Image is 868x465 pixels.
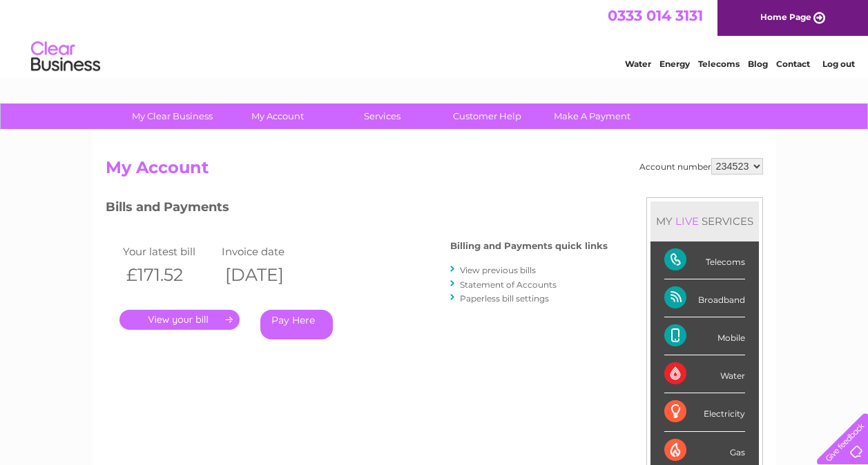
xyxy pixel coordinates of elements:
[325,103,439,129] a: Services
[430,103,544,129] a: Customer Help
[664,241,745,279] div: Telecoms
[460,279,557,290] a: Statement of Accounts
[608,7,703,24] a: 0333 014 3131
[119,310,240,330] a: .
[115,103,229,129] a: My Clear Business
[776,59,810,69] a: Contact
[625,59,651,69] a: Water
[460,293,549,304] a: Paperless bill settings
[460,265,536,275] a: View previous bills
[220,103,334,129] a: My Account
[260,310,333,339] a: Pay Here
[218,261,318,289] th: [DATE]
[664,355,745,393] div: Water
[650,201,759,241] div: MY SERVICES
[659,59,690,69] a: Energy
[119,242,219,261] td: Your latest bill
[535,103,649,129] a: Make A Payment
[119,261,219,289] th: £171.52
[450,241,608,251] h4: Billing and Payments quick links
[664,279,745,317] div: Broadband
[108,8,761,67] div: Clear Business is a trading name of Verastar Limited (registered in [GEOGRAPHIC_DATA] No. 3667643...
[664,317,745,355] div: Mobile
[698,59,740,69] a: Telecoms
[748,59,768,69] a: Blog
[218,242,318,261] td: Invoice date
[639,158,763,175] div: Account number
[664,393,745,431] div: Electricity
[106,158,763,184] h2: My Account
[106,197,608,221] h3: Bills and Payments
[673,215,702,228] div: LIVE
[30,36,101,78] img: logo.png
[822,59,855,69] a: Log out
